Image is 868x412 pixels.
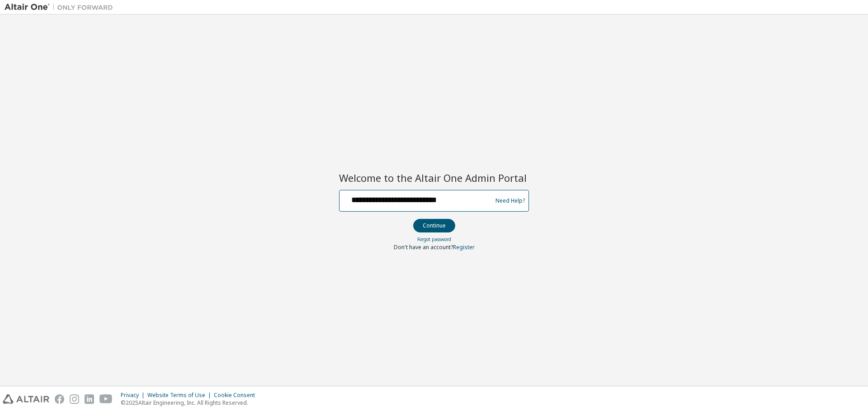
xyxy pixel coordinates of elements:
p: © 2025 Altair Engineering, Inc. All Rights Reserved. [121,399,260,407]
a: Register [453,243,475,251]
a: Forgot password [417,236,451,242]
img: linkedin.svg [85,394,94,404]
img: Altair One [5,3,118,12]
a: Need Help? [495,200,525,201]
div: Website Terms of Use [147,392,214,399]
h2: Welcome to the Altair One Admin Portal [339,171,529,184]
img: facebook.svg [55,394,64,404]
button: Continue [413,219,455,232]
img: youtube.svg [99,394,113,404]
div: Privacy [121,392,147,399]
span: Don't have an account? [394,243,453,251]
img: altair_logo.svg [3,394,49,404]
div: Cookie Consent [214,392,260,399]
img: instagram.svg [70,394,79,404]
